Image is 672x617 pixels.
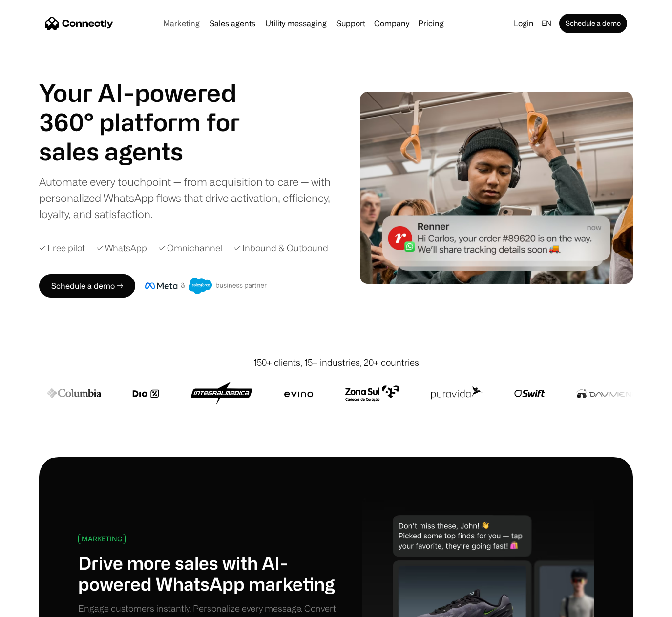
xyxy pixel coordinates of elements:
[82,535,122,542] div: MARKETING
[206,20,259,27] a: Sales agents
[45,16,113,31] a: home
[97,241,147,255] div: ✓ WhatsApp
[39,241,85,255] div: ✓ Free pilot
[234,241,328,255] div: ✓ Inbound & Outbound
[78,552,336,594] h1: Drive more sales with AI-powered WhatsApp marketing
[538,17,557,30] div: en
[510,17,538,30] a: Login
[39,274,135,298] a: Schedule a demo →
[39,137,264,166] div: carousel
[374,17,409,30] div: Company
[253,356,419,369] div: 150+ clients, 15+ industries, 20+ countries
[559,14,627,33] a: Schedule a demo
[371,17,412,30] div: Company
[20,600,59,614] ul: Language list
[414,20,448,27] a: Pricing
[159,20,204,27] a: Marketing
[542,17,551,30] div: en
[39,137,264,166] div: 1 of 4
[39,137,264,166] h1: sales agents
[333,20,369,27] a: Support
[261,20,331,27] a: Utility messaging
[39,78,264,137] h1: Your AI-powered 360° platform for
[10,599,59,614] aside: Language selected: English
[145,278,267,294] img: Meta and Salesforce business partner badge.
[159,241,222,255] div: ✓ Omnichannel
[39,174,333,222] div: Automate every touchpoint — from acquisition to care — with personalized WhatsApp flows that driv...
